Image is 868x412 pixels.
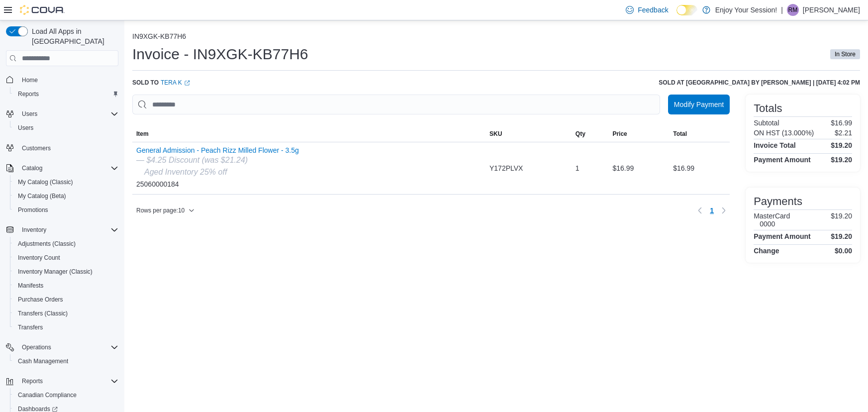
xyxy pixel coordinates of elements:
span: Transfers (Classic) [14,308,118,319]
span: Reports [22,377,43,385]
span: Catalog [22,164,42,172]
div: — $4.25 Discount (was $21.24) [136,154,299,166]
span: Manifests [14,280,118,292]
img: Cova [20,5,65,15]
span: Rows per page : 10 [136,206,185,214]
button: Transfers (Classic) [10,307,122,320]
div: $16.99 [669,158,730,178]
button: Price [608,126,669,142]
h6: ON HST (13.000%) [754,129,814,137]
button: Modify Payment [668,95,730,114]
button: Catalog [2,161,122,175]
span: 1 [710,206,714,215]
div: $16.99 [608,158,669,178]
span: My Catalog (Beta) [18,192,66,200]
input: This is a search bar. As you type, the results lower in the page will automatically filter. [132,95,660,114]
input: Dark Mode [676,5,697,15]
button: Transfers [10,320,122,334]
span: Home [18,73,118,86]
span: Users [14,122,118,134]
div: Rahil Mansuri [787,4,799,16]
a: Transfers (Classic) [14,308,72,319]
p: [PERSON_NAME] [803,4,860,16]
span: Canadian Compliance [18,391,77,399]
span: Total [673,130,687,138]
button: Inventory Count [10,251,122,265]
h4: $19.20 [831,141,852,149]
span: Inventory Manager (Classic) [14,266,118,278]
span: Purchase Orders [14,294,118,306]
button: Inventory [18,224,50,236]
span: Operations [22,343,51,351]
h4: Payment Amount [754,156,811,164]
h4: Payment Amount [754,232,811,240]
span: Price [612,130,627,138]
button: Operations [18,341,55,353]
a: Transfers [14,321,47,333]
p: $2.21 [835,129,852,137]
button: Inventory Manager (Classic) [10,265,122,279]
a: Purchase Orders [14,294,67,306]
span: SKU [489,130,502,138]
button: Inventory [2,223,122,237]
button: Adjustments (Classic) [10,237,122,251]
button: Cash Management [10,354,122,368]
h6: 0000 [760,220,790,228]
span: Y172PLVX [489,162,523,174]
button: Home [2,72,122,87]
span: Catalog [18,162,118,174]
span: Qty [576,130,585,138]
h6: MasterCard [754,212,790,220]
div: Sold to [132,79,190,87]
span: Customers [18,142,118,154]
span: Item [136,130,149,138]
div: 1 [572,158,609,178]
span: Users [22,110,37,118]
span: Inventory [18,224,118,236]
span: Inventory Manager (Classic) [18,268,93,276]
button: Reports [18,375,47,387]
a: Promotions [14,204,52,216]
button: General Admission - Peach Rizz Milled Flower - 3.5g [136,146,299,154]
button: Next page [718,205,730,216]
span: Cash Management [14,355,118,367]
i: Aged Inventory 25% off [144,168,227,176]
p: | [781,4,783,16]
span: In Store [830,49,860,59]
h4: $0.00 [835,247,852,255]
span: Canadian Compliance [14,389,118,401]
nav: An example of EuiBreadcrumbs [132,32,860,42]
button: Users [2,107,122,121]
span: Promotions [18,206,48,214]
a: Manifests [14,280,47,292]
h1: Invoice - IN9XGK-KB77H6 [132,44,308,64]
span: Adjustments (Classic) [18,240,76,248]
a: Adjustments (Classic) [14,238,80,250]
span: Operations [18,341,118,353]
span: Reports [18,90,39,98]
span: Inventory [22,226,46,234]
button: My Catalog (Beta) [10,189,122,203]
span: Customers [22,144,51,152]
a: Cash Management [14,355,72,367]
svg: External link [184,80,190,86]
button: Previous page [694,205,706,216]
ul: Pagination for table: MemoryTable from EuiInMemoryTable [706,203,718,218]
nav: Pagination for table: MemoryTable from EuiInMemoryTable [694,203,730,218]
a: Tera KExternal link [161,79,190,87]
a: My Catalog (Beta) [14,190,70,202]
button: Total [669,126,730,142]
button: Purchase Orders [10,293,122,307]
h3: Totals [754,103,782,114]
span: My Catalog (Beta) [14,190,118,202]
button: My Catalog (Classic) [10,175,122,189]
a: Users [14,122,37,134]
h4: $19.20 [831,232,852,240]
button: Operations [2,340,122,354]
h3: Payments [754,196,802,207]
span: Manifests [18,282,43,290]
button: Users [10,121,122,135]
button: Reports [2,374,122,388]
p: $16.99 [831,119,852,127]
